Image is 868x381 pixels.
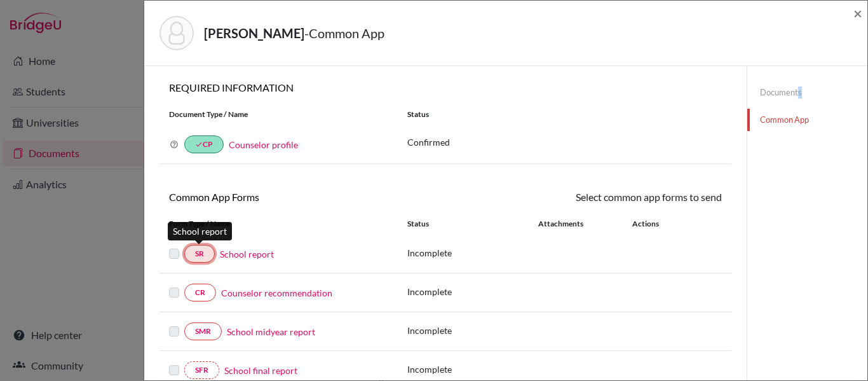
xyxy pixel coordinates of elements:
[184,361,219,379] a: SFR
[159,191,445,203] h6: Common App Forms
[398,109,731,120] div: Status
[304,25,384,41] span: - Common App
[407,135,722,149] p: Confirmed
[184,322,222,340] a: SMR
[159,81,731,94] h6: REQUIRED INFORMATION
[407,363,538,376] p: Incomplete
[204,25,304,41] strong: [PERSON_NAME]
[184,135,224,153] a: doneCP
[853,4,862,22] span: ×
[445,190,731,205] div: Select common app forms to send
[184,284,216,301] a: CR
[184,245,215,263] a: SR
[617,218,696,230] div: Actions
[407,218,538,230] div: Status
[407,285,538,298] p: Incomplete
[407,324,538,337] p: Incomplete
[159,218,398,230] div: Form Type / Name
[229,139,298,150] a: Counselor profile
[224,364,297,377] a: School final report
[747,109,867,131] a: Common App
[227,325,315,338] a: School midyear report
[538,218,617,230] div: Attachments
[168,222,232,240] div: School report
[220,247,274,261] a: School report
[221,286,332,300] a: Counselor recommendation
[195,141,203,148] i: done
[747,81,867,104] a: Documents
[159,109,398,120] div: Document Type / Name
[407,246,538,260] p: Incomplete
[853,6,862,21] button: Close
